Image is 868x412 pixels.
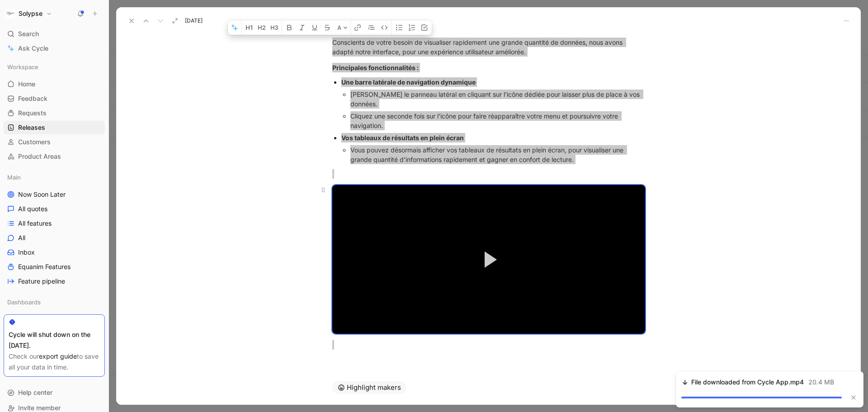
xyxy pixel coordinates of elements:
span: Search [18,28,39,39]
button: Play Video [468,239,509,280]
span: Invite member [18,404,61,412]
div: Video Player [332,185,645,334]
h1: Solypse [19,9,42,18]
span: Feedback [18,94,47,103]
a: Feature pipeline [4,275,105,288]
div: Check our to save all your data in time. [9,351,100,373]
a: export guide [39,352,77,360]
span: Feature pipeline [18,277,65,286]
span: Dashboards [7,298,41,307]
a: Home [4,77,105,91]
div: Main [4,170,105,184]
a: Equanim Features [4,260,105,274]
span: Ask Cycle [18,43,48,54]
span: Customers [18,137,51,147]
span: Requests [18,109,47,118]
a: Product Areas [4,150,105,163]
div: Search [4,27,105,41]
a: Requests [4,106,105,120]
span: All [18,233,25,242]
a: Now Soon Later [4,188,105,201]
a: All quotes [4,202,105,216]
div: Vous pouvez désormais afficher vos tableaux de résultats en plein écran, pour visualiser une gran... [350,145,645,164]
div: Cycle will shut down on the [DATE]. [9,329,100,351]
div: Dashboards [4,295,105,309]
span: Workspace [7,62,38,71]
button: A [335,20,350,35]
div: Dashboards [4,295,105,312]
a: All features [4,217,105,230]
div: Help center [4,386,105,399]
strong: Principales fonctionnalités : [332,64,419,71]
div: MainNow Soon LaterAll quotesAll featuresAllInboxEquanim FeaturesFeature pipeline [4,170,105,288]
a: Ask Cycle [4,42,105,55]
button: SolypseSolypse [4,7,54,20]
div: [PERSON_NAME] le panneau latéral en cliquant sur l’icône dédiée pour laisser plus de place à vos ... [350,90,645,109]
span: Releases [18,123,45,132]
a: Customers [4,135,105,149]
span: Inbox [18,248,35,257]
div: Workspace [4,60,105,74]
img: Solypse [6,9,15,18]
a: Feedback [4,92,105,105]
span: [DATE] [185,17,203,24]
a: Releases [4,121,105,134]
span: All quotes [18,204,47,213]
span: 20.4 MB [808,377,834,388]
a: All [4,231,105,245]
span: Home [18,80,35,89]
strong: Vos tableaux de résultats en plein écran [341,134,464,142]
span: Help center [18,388,52,396]
span: Product Areas [18,152,61,161]
button: Highlight makers [332,381,406,394]
strong: Une barre latérale de navigation dynamique [341,78,476,86]
span: Main [7,173,21,182]
span: Now Soon Later [18,190,66,199]
span: All features [18,219,52,228]
span: File downloaded from Cycle App.mp4 [691,377,804,388]
div: Conscients de votre besoin de visualiser rapidement une grande quantité de données, nous avons ad... [332,38,645,57]
a: Inbox [4,246,105,259]
div: Cliquez une seconde fois sur l’icône pour faire réapparaître votre menu et poursuivre votre navig... [350,111,645,130]
span: Equanim Features [18,262,71,271]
